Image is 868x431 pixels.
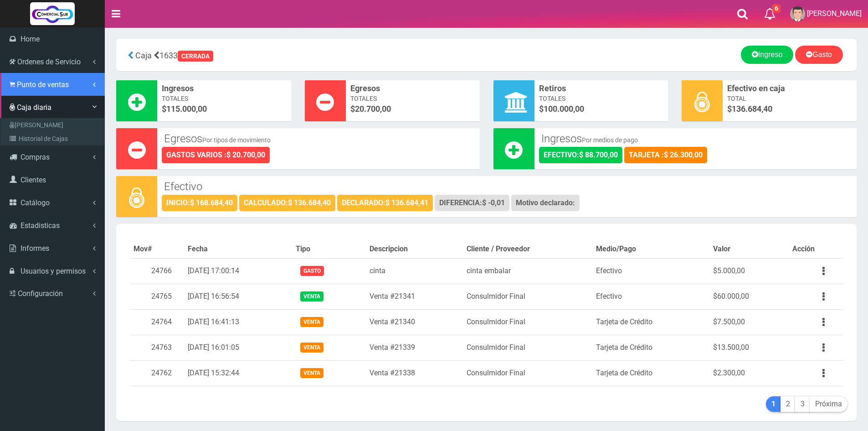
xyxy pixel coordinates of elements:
[732,104,772,114] span: 136.684,40
[366,284,463,309] td: Venta #21341
[727,94,852,103] span: Total
[17,103,51,112] span: Caja diaria
[582,136,638,144] small: Por medios de pago
[592,360,709,386] td: Tarjeta de Crédito
[162,94,287,103] span: Totales
[130,335,184,360] td: 24763
[463,284,592,309] td: Consulmidor Final
[162,103,287,115] span: $
[795,46,843,64] a: Gasto
[709,284,789,309] td: $60.000,00
[366,360,463,386] td: Venta #21338
[21,221,60,230] span: Estadisticas
[3,118,104,132] a: [PERSON_NAME]
[30,2,75,25] img: Logo grande
[592,240,709,258] th: Medio/Pago
[21,176,46,184] span: Clientes
[350,83,475,94] span: Egresos
[539,147,622,163] div: EFECTIVO:
[292,240,366,258] th: Tipo
[190,198,233,207] strong: $ 168.684,40
[807,9,862,18] span: [PERSON_NAME]
[184,258,292,284] td: [DATE] 17:00:14
[300,368,324,378] span: Venta
[463,309,592,335] td: Consulmidor Final
[463,240,592,258] th: Cliente / Proveedor
[21,198,50,207] span: Catálogo
[355,104,391,114] font: 20.700,00
[781,396,796,412] a: 2
[463,258,592,284] td: cinta embalar
[18,289,63,298] span: Configuración
[184,240,292,258] th: Fecha
[130,258,184,284] td: 24766
[162,83,287,94] span: Ingresos
[350,103,475,115] span: $
[130,240,184,258] th: Mov#
[810,396,847,412] a: Próxima
[366,335,463,360] td: Venta #21339
[592,335,709,360] td: Tarjeta de Crédito
[164,181,850,192] h3: Efectivo
[184,284,292,309] td: [DATE] 16:56:54
[17,80,69,89] span: Punto de ventas
[592,309,709,335] td: Tarjeta de Crédito
[709,258,789,284] td: $5.000,00
[789,240,843,258] th: Acción
[202,136,271,144] small: Por tipos de movimiento
[539,83,664,94] span: Retiros
[741,46,793,64] a: Ingreso
[300,291,324,301] span: Venta
[366,309,463,335] td: Venta #21340
[337,195,433,211] div: DECLARADO:
[21,267,86,275] span: Usuarios y permisos
[288,198,331,207] strong: $ 136.684,40
[300,317,324,327] span: Venta
[178,51,213,62] div: CERRADA
[772,4,781,13] span: 6
[239,195,335,211] div: CALCULADO:
[435,195,509,211] div: DIFERENCIA:
[21,35,40,43] span: Home
[350,94,475,103] span: Totales
[592,284,709,309] td: Efectivo
[162,147,270,163] div: GASTOS VARIOS :
[300,266,324,275] span: Gasto
[300,343,324,352] span: Venta
[624,147,707,163] div: TARJETA :
[385,198,428,207] strong: $ 136.684,41
[164,133,473,145] h3: Egresos
[463,335,592,360] td: Consulmidor Final
[184,309,292,335] td: [DATE] 16:41:13
[3,132,104,145] a: Historial de Cajas
[130,360,184,386] td: 24762
[21,244,49,253] span: Informes
[592,258,709,284] td: Efectivo
[664,151,703,159] strong: $ 26.300,00
[544,104,584,114] font: 100.000,00
[21,153,50,161] span: Compras
[727,103,852,115] span: $
[709,335,789,360] td: $13.500,00
[17,57,81,66] span: Ordenes de Servicio
[771,400,776,408] b: 1
[579,151,618,159] strong: $ 88.700,00
[795,396,810,412] a: 3
[184,335,292,360] td: [DATE] 16:01:05
[123,46,365,64] div: 1633
[482,198,505,207] strong: $ -0,01
[130,309,184,335] td: 24764
[511,195,580,211] div: Motivo declarado:
[162,195,237,211] div: INICIO:
[184,360,292,386] td: [DATE] 15:32:44
[541,133,850,145] h3: Ingresos
[709,360,789,386] td: $2.300,00
[130,284,184,309] td: 24765
[539,94,664,103] span: Totales
[727,83,852,94] span: Efectivo en caja
[709,309,789,335] td: $7.500,00
[539,103,664,115] span: $
[790,6,805,21] img: User Image
[709,240,789,258] th: Valor
[366,258,463,284] td: cinta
